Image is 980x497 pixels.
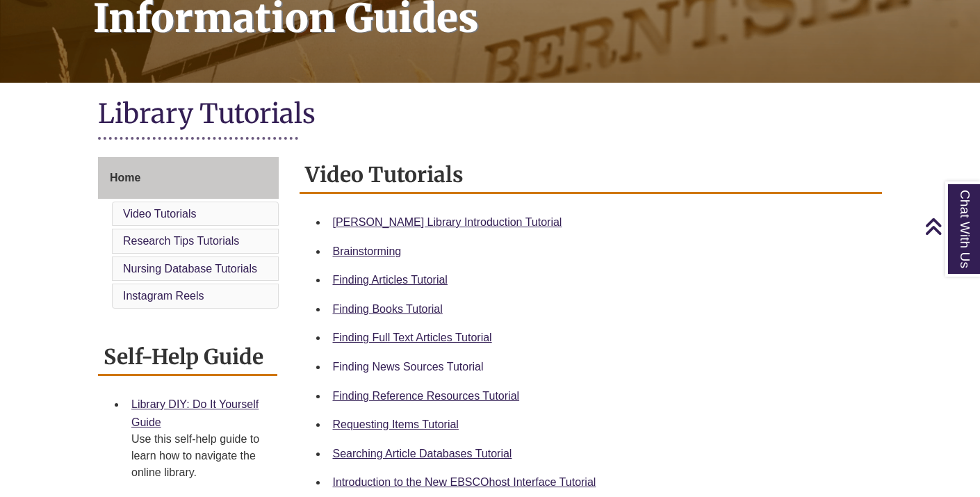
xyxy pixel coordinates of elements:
[98,157,279,311] div: Guide Page Menu
[123,208,197,220] a: Video Tutorials
[98,97,882,133] h1: Library Tutorials
[110,172,140,184] span: Home
[333,476,596,488] a: Introduction to the New EBSCOhost Interface Tutorial
[131,431,266,481] div: Use this self-help guide to learn how to navigate the online library.
[333,332,492,343] a: Finding Full Text Articles Tutorial
[123,235,239,247] a: Research Tips Tutorials
[333,448,512,459] a: Searching Article Databases Tutorial
[123,290,204,302] a: Instagram Reels
[333,361,484,373] a: Finding News Sources Tutorial
[924,217,977,236] a: Back to Top
[333,216,562,228] a: [PERSON_NAME] Library Introduction Tutorial
[333,245,402,257] a: Brainstorming
[123,263,257,275] a: Nursing Database Tutorials
[333,303,443,315] a: Finding Books Tutorial
[98,339,277,376] h2: Self-Help Guide
[131,398,259,428] a: Library DIY: Do It Yourself Guide
[333,274,448,286] a: Finding Articles Tutorial
[300,157,883,194] h2: Video Tutorials
[333,390,520,402] a: Finding Reference Resources Tutorial
[98,157,279,199] a: Home
[333,418,459,430] a: Requesting Items Tutorial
